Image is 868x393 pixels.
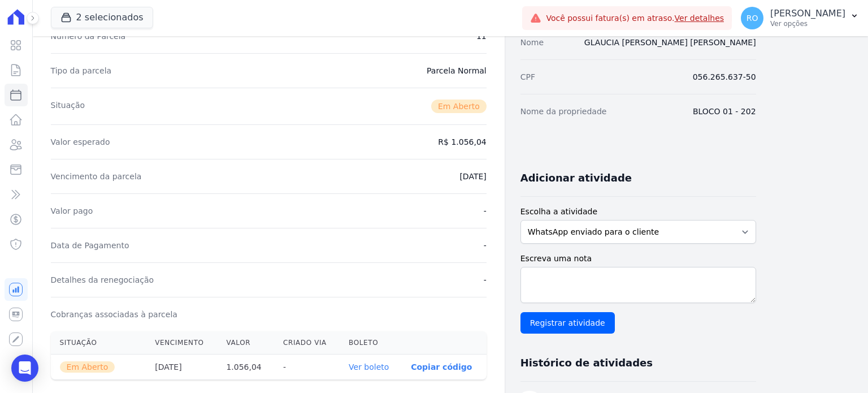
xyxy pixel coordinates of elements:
h3: Adicionar atividade [520,171,632,185]
dt: Detalhes da renegociação [51,274,154,286]
dt: Tipo da parcela [51,65,112,76]
dt: Cobranças associadas à parcela [51,309,177,320]
dd: Parcela Normal [427,65,487,76]
label: Escolha a atividade [520,206,756,218]
dd: R$ 1.056,04 [438,136,486,148]
a: GLAUCIA [PERSON_NAME] [PERSON_NAME] [584,38,756,47]
dt: Valor esperado [51,136,110,148]
button: Copiar código [411,362,472,372]
dt: Vencimento da parcela [51,171,142,182]
span: Em Aberto [431,100,487,113]
th: 1.056,04 [217,355,274,380]
th: Vencimento [146,331,217,355]
span: Em Aberto [60,361,115,373]
dt: CPF [520,71,535,83]
div: Open Intercom Messenger [11,355,38,382]
th: Valor [217,331,274,355]
dd: - [484,274,487,286]
input: Registrar atividade [520,312,615,334]
dd: 056.265.637-50 [693,71,756,83]
th: [DATE] [146,355,217,380]
label: Escreva uma nota [520,253,756,265]
h3: Histórico de atividades [520,356,653,370]
th: Situação [51,331,146,355]
th: Criado via [274,331,340,355]
dt: Nome da propriedade [520,106,607,117]
dt: Valor pago [51,205,93,217]
th: - [274,355,340,380]
dd: [DATE] [459,171,486,182]
dt: Situação [51,100,85,113]
span: RO [747,14,758,22]
dd: - [484,205,487,217]
dt: Nome [520,37,544,48]
p: [PERSON_NAME] [770,8,845,19]
th: Boleto [340,331,402,355]
p: Ver opções [770,19,845,28]
button: 2 selecionados [51,7,153,28]
dd: - [484,240,487,251]
button: RO [PERSON_NAME] Ver opções [732,2,868,34]
dt: Data de Pagamento [51,240,129,251]
a: Ver detalhes [675,14,724,23]
dd: BLOCO 01 - 202 [693,106,756,117]
span: Você possui fatura(s) em atraso. [546,12,724,24]
a: Ver boleto [349,362,389,372]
